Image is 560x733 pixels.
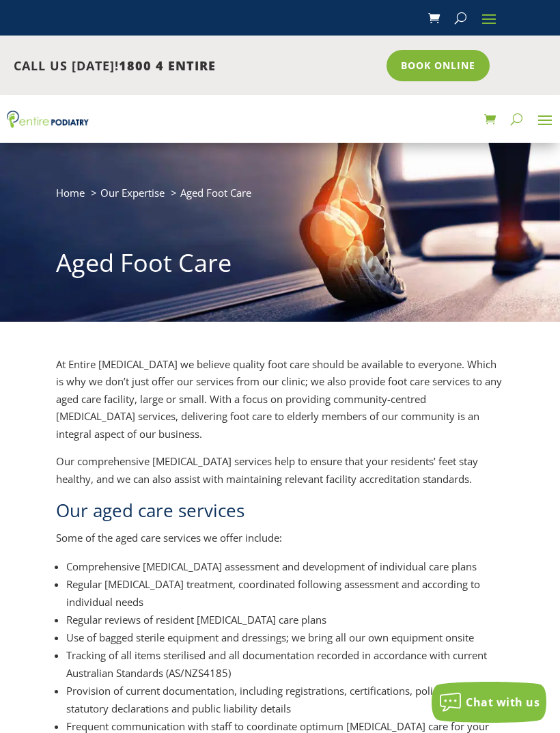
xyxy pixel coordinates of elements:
a: Book Online [387,50,490,81]
li: Comprehensive [MEDICAL_DATA] assessment and development of individual care plans [66,557,504,575]
span: 1800 4 ENTIRE [119,57,216,74]
button: Chat with us [432,682,546,723]
p: Some of the aged care services we offer include: [56,529,504,557]
li: Regular [MEDICAL_DATA] treatment, coordinated following assessment and according to individual needs [66,575,504,611]
p: Our comprehensive [MEDICAL_DATA] services help to ensure that your residents’ feet stay healthy, ... [56,453,504,498]
li: Provision of current documentation, including registrations, certifications, police checks, statu... [66,682,504,717]
li: Regular reviews of resident [MEDICAL_DATA] care plans [66,611,504,628]
h1: Aged Foot Care [56,246,504,287]
span: Chat with us [466,695,540,710]
nav: breadcrumb [56,184,504,212]
h2: Our aged care services [56,498,504,529]
a: Our Expertise [100,186,165,199]
li: Use of bagged sterile equipment and dressings; we bring all our own equipment onsite [66,628,504,646]
p: CALL US [DATE]! [14,57,377,75]
li: Tracking of all items sterilised and all documentation recorded in accordance with current Austra... [66,646,504,682]
span: Aged Foot Care [180,186,251,199]
a: Home [56,186,85,199]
